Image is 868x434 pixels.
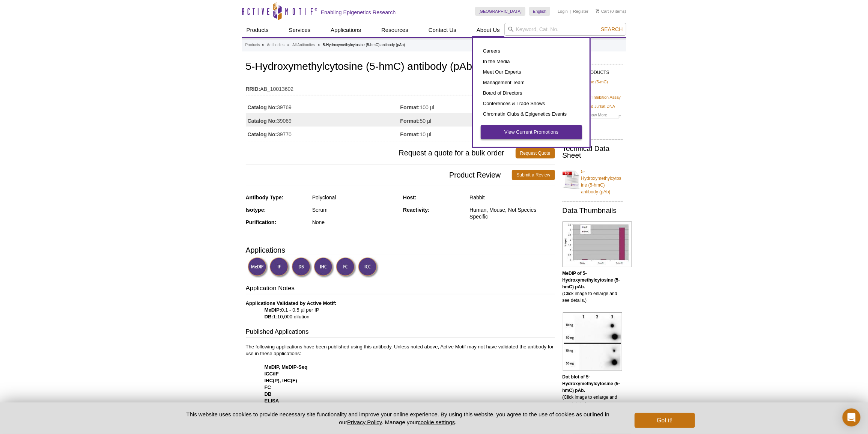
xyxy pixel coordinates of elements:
p: (Click image to enlarge and see details.) [563,374,623,407]
h2: Technical Data Sheet [563,145,623,159]
li: » [318,43,320,47]
b: Dot blot of 5-Hydroxymethylcytosine (5-hmC) pAb. [563,374,620,393]
span: Product Review [246,170,512,180]
a: About Us [472,23,504,37]
button: Search [599,26,625,33]
strong: FC [265,384,271,390]
a: Contact Us [424,23,461,37]
button: Got it! [635,413,695,428]
a: 5-Hydroxymethylcytosine (5-hmC) antibody (pAb) [563,164,623,195]
a: English [529,7,550,16]
td: 39769 [246,99,400,113]
li: » [262,43,264,47]
button: cookie settings [418,419,455,425]
div: Serum [312,206,397,213]
img: Immunocytochemistry Validated [358,257,379,278]
h2: Data Thumbnails [563,207,623,214]
h1: 5-Hydroxymethylcytosine (5-hmC) antibody (pAb) [246,61,555,74]
strong: MeDIP, MeDIP-Seq [265,364,308,370]
td: 39069 [246,113,400,127]
a: Antibodies [267,42,284,48]
a: Resources [377,23,413,37]
strong: Antibody Type: [246,194,284,200]
h3: Applications [246,244,555,256]
img: 5-Hydroxymethylcytosine (5-hmC) antibody (pAb) tested by dot blot analysis. [563,312,622,371]
strong: Reactivity: [403,207,430,213]
a: Request Quote [516,148,555,158]
a: [GEOGRAPHIC_DATA] [475,7,526,16]
a: In the Media [481,56,582,67]
a: 5-Methylcytosine (5-mC) antibody (mAb) [564,78,621,92]
li: » [287,43,290,47]
strong: DB [265,391,272,397]
td: 50 µl [400,113,485,127]
strong: Isotype: [246,207,266,213]
div: None [312,219,397,226]
span: Request a quote for a bulk order [246,148,516,158]
a: Management Team [481,77,582,88]
a: Products [242,23,273,37]
strong: Format: [400,118,420,124]
strong: ELISA [265,398,279,404]
img: 5-Hydroxymethylcytosine (5-hmC) antibody (pAb) tested by MeDIP analysis. [563,222,632,267]
a: Board of Directors [481,88,582,98]
input: Keyword, Cat. No. [504,23,626,36]
p: The following applications have been published using this antibody. Unless noted above, Active Mo... [246,344,555,425]
td: 100 µl [400,99,485,113]
strong: Format: [400,104,420,111]
strong: Format: [400,131,420,138]
li: 5-Hydroxymethylcytosine (5-hmC) antibody (pAb) [323,43,405,47]
p: (Click image to enlarge and see details.) [563,270,623,304]
a: Services [284,23,315,37]
a: Show More [564,112,621,120]
h3: Application Notes [246,284,555,294]
img: Your Cart [596,9,599,13]
td: 10 µl [400,127,485,140]
div: Open Intercom Messenger [842,408,860,426]
td: 39770 [246,127,400,140]
a: Privacy Policy [347,419,382,425]
strong: Catalog No: [248,118,277,124]
img: Immunofluorescence Validated [269,257,290,278]
li: | [570,7,571,16]
a: Products [245,42,260,48]
strong: Catalog No: [248,131,277,138]
strong: Purification: [246,219,277,225]
p: 0.1 - 0.5 µl per IP 1:10,000 dilution [246,300,555,320]
a: Meet Our Experts [481,67,582,77]
h3: Published Applications [246,327,555,338]
strong: IHC(P), IHC(F) [265,378,297,383]
a: Login [558,9,568,14]
div: Human, Mouse, Not Species Specific [469,206,555,220]
a: Register [573,9,588,14]
img: Immunohistochemistry Validated [314,257,334,278]
a: Cart [596,9,609,14]
strong: ICC/IF [265,371,279,377]
a: Applications [326,23,366,37]
a: Conferences & Trade Shows [481,98,582,109]
h2: Enabling Epigenetics Research [321,9,396,16]
strong: DB: [265,314,273,319]
strong: RRID: [246,86,260,92]
b: Applications Validated by Active Motif: [246,300,337,306]
strong: Host: [403,194,417,200]
a: DNMT Activity / Inhibition Assay [564,94,621,101]
strong: Catalog No: [248,104,277,111]
a: View Current Promotions [481,125,582,139]
a: All Antibodies [292,42,315,48]
h2: RELATED PRODUCTS [563,64,623,77]
b: MeDIP of 5-Hydroxymethylcytosine (5-hmC) pAb. [563,271,620,289]
p: This website uses cookies to provide necessary site functionality and improve your online experie... [173,410,623,426]
a: Chromatin Clubs & Epigenetics Events [481,109,582,119]
strong: MeDIP: [265,307,281,313]
div: Polyclonal [312,194,397,201]
img: Dot Blot Validated [292,257,312,278]
img: Flow Cytometry Validated [336,257,357,278]
a: Careers [481,46,582,56]
div: Rabbit [469,194,555,201]
td: AB_10013602 [246,81,555,93]
a: Submit a Review [512,170,555,180]
img: Methyl-DNA Immunoprecipitation Validated [248,257,268,278]
li: (0 items) [596,7,626,16]
span: Search [601,26,623,32]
